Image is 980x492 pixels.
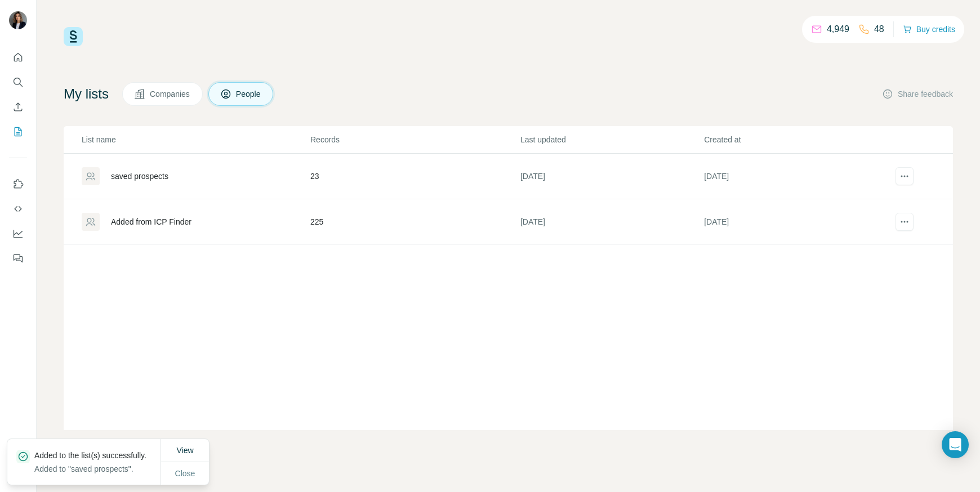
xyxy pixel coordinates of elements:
td: [DATE] [703,154,887,199]
p: List name [82,134,309,145]
p: Added to "saved prospects". [34,463,155,475]
div: Added from ICP Finder [111,216,191,227]
button: actions [896,213,914,231]
p: 4,949 [827,23,849,36]
button: My lists [9,122,27,142]
button: Feedback [9,248,27,269]
button: Share feedback [882,88,953,100]
button: Enrich CSV [9,97,27,117]
span: Companies [150,88,191,100]
td: [DATE] [520,199,703,245]
p: Created at [704,134,887,145]
p: Last updated [520,134,703,145]
button: Search [9,72,27,92]
td: [DATE] [520,154,703,199]
p: 48 [874,23,884,36]
p: Records [310,134,519,145]
button: View [168,440,201,460]
button: Buy credits [903,21,955,37]
button: Close [167,463,203,484]
img: Avatar [9,11,27,29]
span: People [236,88,262,100]
span: View [176,446,193,455]
div: Open Intercom Messenger [942,431,969,458]
p: Added to the list(s) successfully. [34,450,155,461]
span: Close [175,468,195,479]
button: Use Surfe on LinkedIn [9,174,27,194]
td: 23 [310,154,520,199]
button: Use Surfe API [9,199,27,219]
h4: My lists [64,85,109,103]
button: actions [896,167,914,185]
td: 225 [310,199,520,245]
div: saved prospects [111,171,168,182]
td: [DATE] [703,199,887,245]
img: Surfe Logo [64,27,83,46]
button: Quick start [9,47,27,68]
button: Dashboard [9,223,27,244]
